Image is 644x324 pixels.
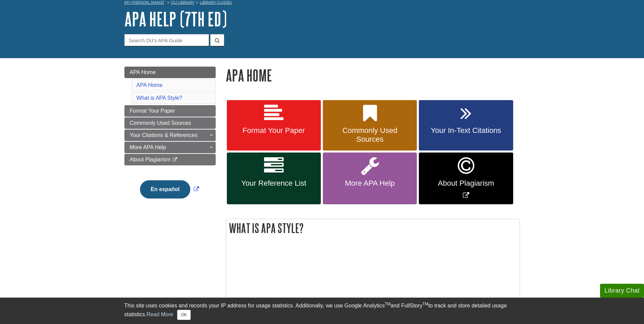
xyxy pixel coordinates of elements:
sup: TM [423,302,428,306]
span: APA Home [130,69,156,75]
span: More APA Help [328,179,412,188]
a: APA Home [137,82,163,88]
sup: TM [385,302,390,306]
h2: What is APA Style? [226,219,520,237]
button: En español [140,180,190,199]
a: Format Your Paper [227,100,321,151]
a: Link opens in new window [138,186,201,192]
span: About Plagiarism [424,179,508,188]
div: This site uses cookies and records your IP address for usage statistics. Additionally, we use Goo... [124,302,520,320]
a: Format Your Paper [124,105,216,117]
a: Commonly Used Sources [323,100,417,151]
a: Your Citations & References [124,130,216,141]
a: APA Help (7th Ed) [124,8,227,29]
a: Commonly Used Sources [124,117,216,129]
input: Search DU's APA Guide [124,34,209,46]
a: Read More [146,311,173,317]
a: About Plagiarism [124,154,216,165]
a: APA Home [124,67,216,78]
a: More APA Help [323,153,417,204]
button: Close [177,310,190,320]
span: Format Your Paper [232,126,316,135]
span: About Plagiarism [130,157,171,162]
span: Your Citations & References [130,132,197,138]
h1: APA Home [226,67,520,84]
a: More APA Help [124,142,216,153]
span: More APA Help [130,144,166,150]
button: Library Chat [600,284,644,298]
a: Your In-Text Citations [419,100,513,151]
i: This link opens in a new window [172,158,178,162]
div: Guide Page Menu [124,67,216,210]
span: Format Your Paper [130,108,175,114]
span: Commonly Used Sources [130,120,191,126]
span: Commonly Used Sources [328,126,412,144]
span: Your In-Text Citations [424,126,508,135]
a: What is APA Style? [137,95,183,101]
a: Link opens in new window [419,153,513,204]
a: Your Reference List [227,153,321,204]
span: Your Reference List [232,179,316,188]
